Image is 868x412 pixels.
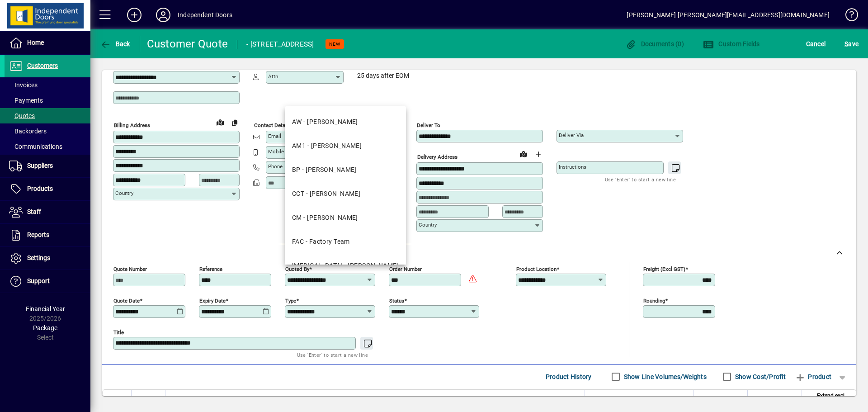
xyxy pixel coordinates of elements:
button: Cancel [804,36,828,52]
mat-hint: Use 'Enter' to start a new line [605,174,676,185]
a: Communications [5,139,90,154]
mat-option: CCT - Cassie Cameron-Tait [285,182,406,206]
mat-label: Product location [516,265,557,272]
span: Back [100,40,130,47]
a: Support [5,270,90,293]
button: Save [842,36,861,52]
a: Quotes [5,108,90,123]
span: S [844,40,848,47]
span: Discount (%) [711,396,742,406]
span: Customers [27,62,58,69]
mat-label: Attn [268,73,278,80]
app-page-header-button: Back [90,36,140,52]
span: Invoices [9,81,38,89]
a: Suppliers [5,155,90,177]
div: AW - [PERSON_NAME] [292,117,358,127]
span: Suppliers [27,162,53,169]
mat-label: Expiry date [199,297,226,303]
mat-option: AW - Alison Worden [285,110,406,134]
mat-label: Quote date [113,297,140,303]
span: Description [277,396,304,406]
button: Product [790,369,836,385]
div: FAC - Factory Team [292,237,350,246]
button: Copy to Delivery address [227,115,242,130]
button: Choose address [531,147,545,161]
mat-label: Country [115,190,133,196]
mat-label: Mobile [268,148,284,155]
div: [MEDICAL_DATA] - [PERSON_NAME] [292,261,399,270]
mat-option: BP - Brad Price [285,158,406,182]
a: View on map [213,115,227,129]
mat-label: Type [285,297,296,303]
div: CCT - [PERSON_NAME] [292,189,360,199]
mat-label: Title [113,329,124,335]
span: Financial Year [26,305,65,313]
div: BP - [PERSON_NAME] [292,165,357,175]
button: Custom Fields [701,36,762,52]
span: Communications [9,143,62,150]
span: Extend excl GST ($) [807,391,844,411]
div: Independent Doors [178,8,232,22]
span: ave [844,37,859,51]
a: Invoices [5,77,90,93]
span: Package [33,324,57,331]
mat-label: Quote number [113,265,147,272]
a: Home [5,32,90,54]
button: Documents (0) [623,36,686,52]
a: Settings [5,247,90,270]
span: Quotes [9,112,35,119]
mat-label: Rounding [643,297,665,303]
a: Reports [5,224,90,246]
span: Quantity [613,396,633,406]
mat-label: Freight (excl GST) [643,265,685,272]
div: [PERSON_NAME] [PERSON_NAME][EMAIL_ADDRESS][DOMAIN_NAME] [627,8,830,22]
span: Rate excl GST ($) [646,396,688,406]
div: CM - [PERSON_NAME] [292,213,358,223]
mat-option: AM1 - Angie Mehlhopt [285,134,406,158]
mat-label: Order number [389,265,422,272]
span: GST ($) [778,396,796,406]
span: Custom Fields [703,40,760,47]
span: Product History [546,369,592,384]
span: Products [27,185,53,192]
mat-hint: Use 'Enter' to start a new line [297,350,368,360]
mat-label: Status [389,297,404,303]
button: Back [98,36,132,52]
mat-label: Deliver To [417,122,440,128]
mat-label: Deliver via [559,132,584,138]
mat-label: Phone [268,163,283,170]
div: - [STREET_ADDRESS] [246,37,314,52]
a: View on map [516,147,531,161]
mat-label: Instructions [559,164,586,170]
a: Staff [5,201,90,223]
mat-label: Quoted by [285,265,309,272]
div: Customer Quote [147,37,228,51]
span: Cancel [806,37,826,51]
mat-option: CM - Chris Maguire [285,206,406,230]
a: Payments [5,93,90,108]
a: Knowledge Base [839,2,857,31]
mat-option: FAC - Factory Team [285,230,406,254]
button: Add [120,7,149,23]
span: Staff [27,208,41,215]
a: Backorders [5,123,90,139]
span: Payments [9,97,43,104]
a: Products [5,178,90,200]
span: Settings [27,254,50,261]
button: Product History [542,369,595,385]
button: Profile [149,7,178,23]
label: Show Line Volumes/Weights [622,372,707,381]
span: Home [27,39,44,46]
span: NEW [329,41,340,47]
span: Product [795,369,831,384]
span: Documents (0) [625,40,684,47]
label: Show Cost/Profit [733,372,786,381]
span: Support [27,277,50,284]
span: 25 days after EOM [357,72,409,80]
span: Reports [27,231,49,238]
div: AM1 - [PERSON_NAME] [292,141,362,151]
mat-label: Country [419,222,437,228]
mat-label: Email [268,133,281,139]
mat-option: HMS - Hayden Smith [285,254,406,278]
span: Backorders [9,128,47,135]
